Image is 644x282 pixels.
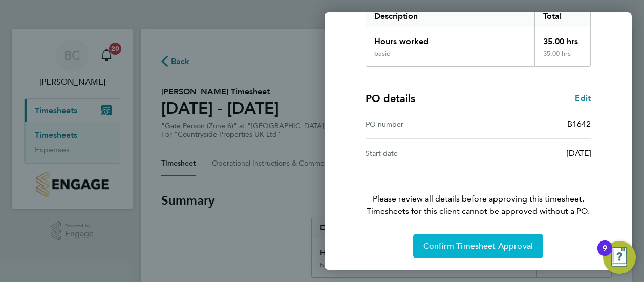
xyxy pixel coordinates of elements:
[366,6,591,67] div: Summary of 25 - 31 Aug 2025
[366,147,478,159] div: Start date
[423,241,533,251] span: Confirm Timesheet Approval
[353,205,603,217] span: Timesheets for this client cannot be approved without a PO.
[413,234,543,258] button: Confirm Timesheet Approval
[366,118,478,130] div: PO number
[366,27,534,50] div: Hours worked
[366,91,415,106] h4: PO details
[534,50,591,66] div: 35.00 hrs
[534,27,591,50] div: 35.00 hrs
[603,241,636,274] button: Open Resource Center, 9 new notifications
[478,147,591,159] div: [DATE]
[575,92,591,105] a: Edit
[353,168,603,217] p: Please review all details before approving this timesheet.
[374,50,390,58] div: basic
[567,119,591,129] span: B1642
[534,6,591,27] div: Total
[575,93,591,103] span: Edit
[603,248,607,261] div: 9
[366,6,534,27] div: Description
